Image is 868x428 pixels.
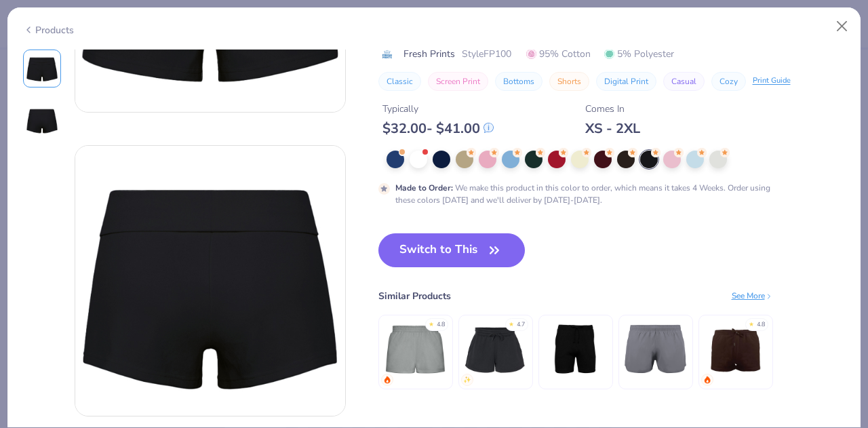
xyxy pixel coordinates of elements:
[703,376,711,384] img: trending.gif
[509,320,514,326] div: ★
[604,47,674,61] span: 5% Polyester
[75,146,345,416] img: Back
[711,72,746,91] button: Cozy
[378,49,397,60] img: brand logo
[382,102,494,116] div: Typically
[429,320,434,326] div: ★
[753,75,791,87] div: Print Guide
[463,376,471,384] img: newest.gif
[403,47,455,61] span: Fresh Prints
[378,233,526,267] button: Switch to This
[495,72,542,91] button: Bottoms
[703,317,768,381] img: Fresh Prints Madison Shorts
[428,72,488,91] button: Screen Print
[383,376,391,384] img: trending.gif
[383,317,448,381] img: Fresh Prints Miami Heavyweight Shorts
[585,102,640,116] div: Comes In
[732,290,773,302] div: See More
[596,72,656,91] button: Digital Print
[26,52,58,85] img: Front
[382,120,494,137] div: $ 32.00 - $ 41.00
[517,320,525,330] div: 4.7
[23,23,74,37] div: Products
[395,182,789,206] div: We make this product in this color to order, which means it takes 4 Weeks. Order using these colo...
[623,317,688,381] img: Augusta Ladies' Wayfarer Shorts
[462,47,511,61] span: Style FP100
[585,120,640,137] div: XS - 2XL
[437,320,445,330] div: 4.8
[749,320,754,326] div: ★
[829,14,855,39] button: Close
[26,104,58,136] img: Back
[395,182,453,193] strong: Made to Order :
[526,47,591,61] span: 95% Cotton
[378,72,421,91] button: Classic
[378,289,451,303] div: Similar Products
[549,72,589,91] button: Shorts
[663,72,705,91] button: Casual
[463,317,528,381] img: Independent Trading Co. Women’s Lightweight California Wave Wash Sweatshorts
[757,320,765,330] div: 4.8
[543,317,608,381] img: Bella + Canvas Unisex Sweatshort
